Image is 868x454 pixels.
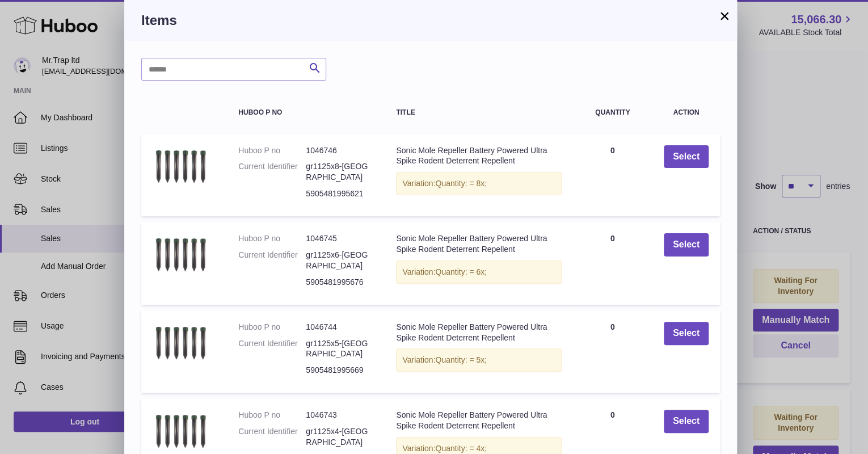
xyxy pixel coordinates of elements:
dd: gr1125x4-[GEOGRAPHIC_DATA] [306,426,373,448]
td: 0 [573,310,652,393]
dd: gr1125x8-[GEOGRAPHIC_DATA] [306,161,373,183]
span: Quantity: = 5x; [435,355,487,364]
div: Sonic Mole Repeller Battery Powered Ultra Spike Rodent Deterrent Repellent [396,233,561,255]
dt: Current Identifier [238,338,306,360]
button: Select [664,410,709,433]
th: Action [652,98,720,128]
td: 0 [573,222,652,305]
td: 0 [573,134,652,217]
img: Sonic Mole Repeller Battery Powered Ultra Spike Rodent Deterrent Repellent [153,233,209,276]
dd: 5905481995669 [306,365,373,376]
dd: 5905481995621 [306,188,373,199]
span: Quantity: = 4x; [435,444,487,453]
th: Quantity [573,98,652,128]
dd: 1046745 [306,233,373,244]
div: Sonic Mole Repeller Battery Powered Ultra Spike Rodent Deterrent Repellent [396,322,561,343]
img: Sonic Mole Repeller Battery Powered Ultra Spike Rodent Deterrent Repellent [153,322,209,365]
dt: Huboo P no [238,322,306,333]
dd: 1046744 [306,322,373,333]
h3: Items [141,11,720,30]
dt: Huboo P no [238,233,306,244]
span: Quantity: = 8x; [435,179,487,188]
span: Quantity: = 6x; [435,267,487,276]
img: Sonic Mole Repeller Battery Powered Ultra Spike Rodent Deterrent Repellent [153,410,209,453]
button: × [718,9,731,23]
dd: 1046746 [306,145,373,156]
th: Huboo P no [227,98,385,128]
dd: gr1125x5-[GEOGRAPHIC_DATA] [306,338,373,360]
img: Sonic Mole Repeller Battery Powered Ultra Spike Rodent Deterrent Repellent [153,145,209,188]
button: Select [664,145,709,169]
dt: Huboo P no [238,145,306,156]
div: Variation: [396,172,561,195]
dt: Current Identifier [238,161,306,183]
div: Variation: [396,260,561,284]
dt: Current Identifier [238,250,306,271]
dd: gr1125x6-[GEOGRAPHIC_DATA] [306,250,373,271]
div: Variation: [396,348,561,372]
div: Sonic Mole Repeller Battery Powered Ultra Spike Rodent Deterrent Repellent [396,410,561,431]
dd: 5905481995676 [306,277,373,288]
button: Select [664,322,709,345]
th: Title [385,98,572,128]
dd: 1046743 [306,410,373,421]
div: Sonic Mole Repeller Battery Powered Ultra Spike Rodent Deterrent Repellent [396,145,561,167]
dt: Current Identifier [238,426,306,448]
button: Select [664,233,709,257]
dt: Huboo P no [238,410,306,421]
